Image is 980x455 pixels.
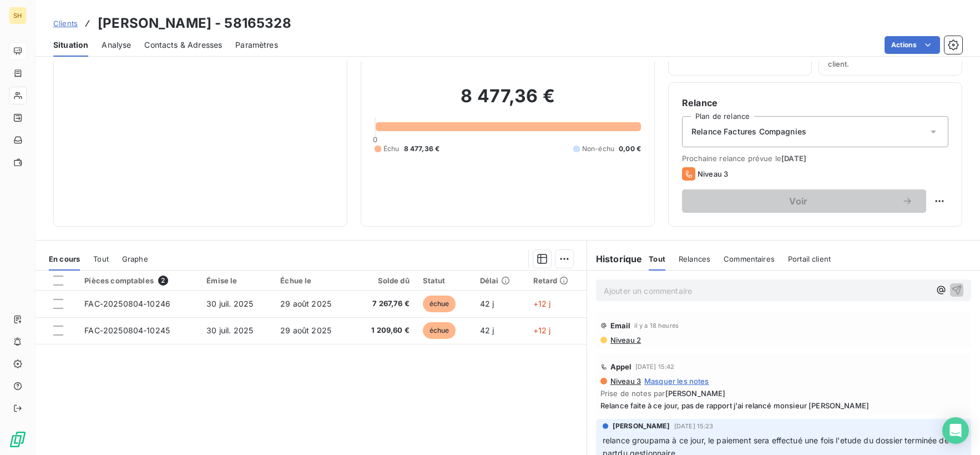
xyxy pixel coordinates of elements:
div: Pièces comptables [84,276,193,286]
span: Appel [610,362,632,371]
span: Paramètres [235,39,278,51]
span: Niveau 3 [698,169,728,178]
span: Niveau 2 [609,336,641,344]
span: 42 j [480,299,494,308]
span: Contacts & Adresses [144,39,222,51]
span: Prise de notes par [600,389,967,398]
span: Situation [53,39,88,51]
span: échue [423,296,456,312]
span: Relance Factures Compagnies [691,126,806,137]
span: 29 août 2025 [280,299,331,308]
img: Logo LeanPay [9,431,27,448]
span: 42 j [480,326,494,335]
span: échue [423,322,456,339]
div: Délai [480,276,520,285]
span: 0 [373,135,377,144]
span: [DATE] 15:23 [674,423,714,429]
div: Émise le [206,276,267,285]
a: Clients [53,18,78,29]
span: Masquer les notes [644,377,709,386]
h3: [PERSON_NAME] - 58165328 [98,13,291,33]
span: Niveau 3 [609,377,641,386]
span: Échu [383,144,400,154]
h6: Relance [682,96,948,109]
span: 0,00 € [619,144,641,154]
span: 29 août 2025 [280,326,331,335]
span: Portail client [788,254,831,263]
span: Commentaires [724,254,775,263]
span: Voir [695,197,902,206]
button: Actions [885,36,940,54]
div: Solde dû [360,276,410,285]
span: Tout [93,254,109,263]
span: 8 477,36 € [404,144,440,154]
span: Prochaine relance prévue le [682,154,948,163]
span: +12 j [533,299,551,308]
span: Relances [679,254,710,263]
span: 30 juil. 2025 [206,299,253,308]
button: Voir [682,189,926,213]
span: 1 209,60 € [360,325,410,336]
span: [DATE] [781,154,806,163]
span: [PERSON_NAME] [665,389,726,398]
span: il y a 18 heures [634,322,679,329]
span: Clients [53,19,78,28]
span: FAC-20250804-10246 [84,299,170,308]
span: FAC-20250804-10245 [84,326,170,335]
span: +12 j [533,326,551,335]
div: Statut [423,276,467,285]
div: Open Intercom Messenger [942,417,969,444]
span: 30 juil. 2025 [206,326,253,335]
span: Graphe [122,254,148,263]
span: 2 [158,276,168,286]
span: [DATE] 15:42 [635,363,675,370]
span: En cours [49,254,80,263]
span: Relance faite à ce jour, pas de rapport j'ai relancé monsieur [PERSON_NAME] [600,401,967,410]
span: Tout [649,254,665,263]
span: Email [610,321,631,330]
h2: 8 477,36 € [375,85,641,118]
span: 7 267,76 € [360,298,410,309]
span: Analyse [102,39,131,51]
h6: Historique [587,252,643,266]
span: [PERSON_NAME] [613,421,670,431]
div: Retard [533,276,580,285]
span: Non-échu [582,144,614,154]
div: Échue le [280,276,346,285]
div: SH [9,7,27,24]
